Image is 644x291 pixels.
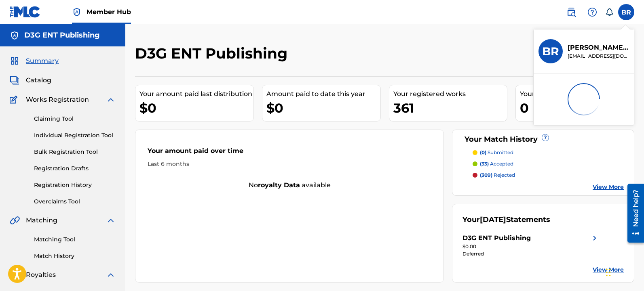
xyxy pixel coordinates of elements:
a: Registration Drafts [34,164,116,173]
a: Match History [34,252,116,260]
a: (0) submitted [473,149,624,156]
div: Your registered works [393,89,507,99]
span: Catalog [26,75,51,85]
div: 361 [393,99,507,117]
div: $0 [139,99,253,117]
p: accepted [480,160,513,167]
span: ? [542,134,549,141]
span: Royalties [26,270,56,280]
div: 0 [520,99,634,117]
a: D3G ENT Publishingright chevron icon$0.00Deferred [462,233,600,258]
span: [DATE] [480,215,506,224]
img: Works Registration [10,95,20,105]
div: $0.00 [462,243,600,250]
div: User Menu [618,4,634,20]
div: D3G ENT Publishing [462,233,531,243]
a: Public Search [563,4,579,20]
a: Overclaims Tool [34,197,116,206]
span: (0) [480,149,486,155]
img: MLC Logo [10,6,41,18]
img: right chevron icon [590,233,600,243]
img: help [587,7,597,17]
div: Your Match History [462,134,624,145]
a: Individual Registration Tool [34,131,116,140]
img: Matching [10,216,20,225]
p: lilbthagrinda@gmail.com [568,52,629,60]
iframe: Resource Center [621,180,644,245]
div: Your pending works [520,89,634,99]
strong: royalty data [258,181,300,189]
div: Last 6 months [148,160,431,168]
span: Member Hub [87,7,131,17]
a: SummarySummary [10,56,59,66]
img: expand [106,95,116,105]
p: Bobby Robinson [568,43,629,52]
a: (33) accepted [473,160,624,167]
a: View More [593,266,624,274]
img: Top Rightsholder [72,7,82,17]
span: Summary [26,56,59,66]
img: preloader [568,83,600,115]
p: submitted [480,149,513,156]
iframe: Chat Widget [604,252,644,291]
div: No available [135,180,443,190]
img: Summary [10,56,19,66]
span: Works Registration [26,95,89,105]
div: Amount paid to date this year [266,89,380,99]
a: (309) rejected [473,172,624,179]
div: $0 [266,99,380,117]
span: Matching [26,216,57,225]
h2: D3G ENT Publishing [135,44,291,63]
h3: BR [542,44,559,59]
a: View More [593,183,624,191]
img: Accounts [10,31,19,40]
a: CatalogCatalog [10,75,51,85]
h5: D3G ENT Publishing [24,31,100,40]
div: Your amount paid over time [148,146,431,160]
a: Bulk Registration Tool [34,148,116,156]
span: (309) [480,172,492,178]
p: rejected [480,172,515,179]
img: search [566,7,576,17]
img: Catalog [10,75,19,85]
img: expand [106,216,116,225]
span: (33) [480,161,489,167]
div: Your Statements [462,214,550,225]
div: Deferred [462,250,600,258]
img: expand [106,270,116,280]
div: Help [584,4,600,20]
a: Claiming Tool [34,115,116,123]
a: Matching Tool [34,235,116,244]
div: Notifications [605,8,613,16]
div: Your amount paid last distribution [139,89,253,99]
a: Registration History [34,181,116,189]
div: Drag [606,260,611,285]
